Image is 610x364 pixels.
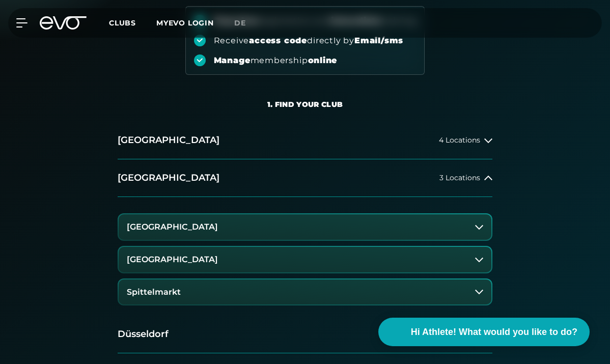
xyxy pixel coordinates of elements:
[119,214,491,240] button: [GEOGRAPHIC_DATA]
[118,122,492,159] button: [GEOGRAPHIC_DATA]4 Locations
[214,55,338,66] div: membership
[308,55,338,65] strong: online
[378,318,590,346] button: Hi Athlete! What would you like to do?
[127,288,181,297] h3: Spittelmarkt
[439,174,480,182] span: 3 Locations
[411,325,577,339] span: Hi Athlete! What would you like to do?
[234,17,258,29] a: de
[109,18,156,27] a: Clubs
[118,316,492,353] button: Düsseldorf2 Locations
[156,18,214,27] a: MYEVO LOGIN
[439,136,480,144] span: 4 Locations
[118,172,219,184] h2: [GEOGRAPHIC_DATA]
[118,134,219,147] h2: [GEOGRAPHIC_DATA]
[109,18,136,27] span: Clubs
[127,222,218,232] h3: [GEOGRAPHIC_DATA]
[119,247,491,272] button: [GEOGRAPHIC_DATA]
[118,328,169,341] h2: Düsseldorf
[234,18,246,27] span: de
[119,279,491,305] button: Spittelmarkt
[127,255,218,264] h3: [GEOGRAPHIC_DATA]
[214,55,251,65] strong: Manage
[118,159,492,197] button: [GEOGRAPHIC_DATA]3 Locations
[267,99,343,109] div: 1. Find your club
